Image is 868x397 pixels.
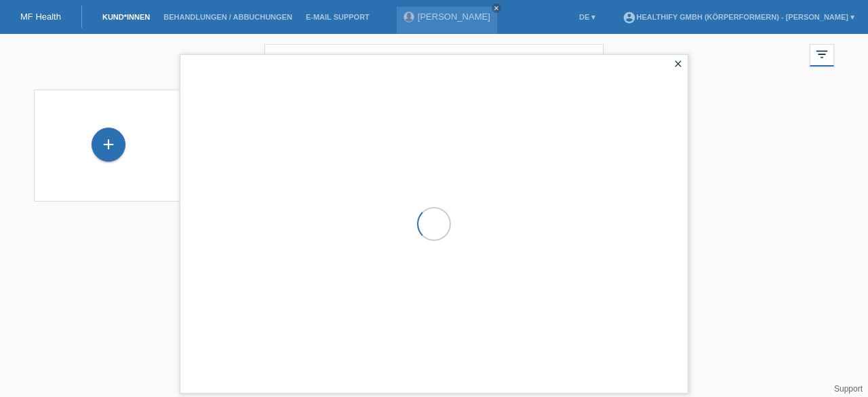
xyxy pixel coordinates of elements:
[299,13,376,21] a: E-Mail Support
[92,133,125,156] div: Kund*in hinzufügen
[20,12,61,22] a: MF Health
[572,13,602,21] a: DE ▾
[96,13,157,21] a: Kund*innen
[616,13,861,21] a: account_circleHealthify GmbH (Körperformern) - [PERSON_NAME] ▾
[580,52,597,68] i: close
[157,13,299,21] a: Behandlungen / Abbuchungen
[492,3,501,13] a: close
[834,384,863,394] a: Support
[623,11,636,24] i: account_circle
[418,12,490,22] a: [PERSON_NAME]
[264,44,604,76] input: Suche...
[493,5,500,12] i: close
[673,58,684,69] i: close
[814,47,829,62] i: filter_list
